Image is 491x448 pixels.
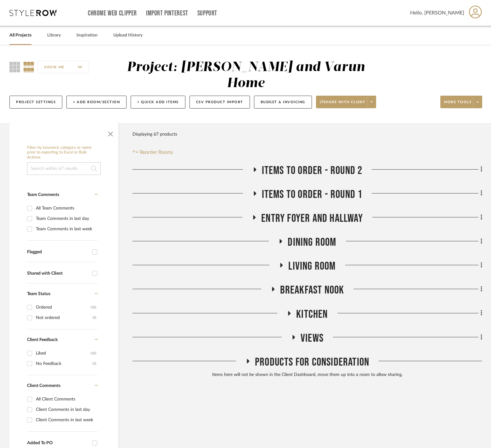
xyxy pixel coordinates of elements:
[444,100,471,109] span: More tools
[133,148,173,156] button: Reorder Rooms
[113,31,143,40] a: Upload History
[146,11,188,16] a: Import Pinterest
[27,292,50,296] span: Team Status
[133,128,177,141] div: Displaying 67 products
[189,96,250,109] button: CSV Product Import
[133,372,482,378] div: Items here will not be shown in the Client Dashboard, move them up into a room to allow sharing.
[197,11,217,16] a: Support
[104,126,117,139] button: Close
[36,359,93,369] div: No Feedback
[27,249,89,255] div: Flagged
[127,61,365,90] div: Project: [PERSON_NAME] and Varun Home
[280,283,344,297] span: Breakfast Nook
[27,338,58,342] span: Client Feedback
[36,348,91,358] div: Liked
[316,96,376,108] button: Share with client
[27,440,89,446] div: Added To PO
[36,224,96,234] div: Team Comments in last week
[36,415,96,425] div: Client Comments in last week
[140,148,173,156] span: Reorder Rooms
[27,145,101,160] h6: Filter by keyword, category or name prior to exporting to Excel or Bulk Actions
[131,96,185,109] button: + Quick Add Items
[66,96,127,109] button: + Add Room/Section
[301,332,324,345] span: Views
[36,405,96,415] div: Client Comments in last day
[262,188,363,201] span: Items to order - Round 1
[440,96,482,108] button: More tools
[47,31,61,40] a: Library
[296,308,328,321] span: Kitchen
[93,359,96,369] div: (5)
[261,212,363,225] span: Entry Foyer and Hallway
[36,394,96,404] div: All Client Comments
[288,236,336,249] span: Dining Room
[36,214,96,224] div: Team Comments in last day
[9,96,62,109] button: Project Settings
[27,193,59,197] span: Team Comments
[36,313,93,323] div: Not ordered
[93,313,96,323] div: (5)
[262,164,363,177] span: Items to order - Round 2
[91,302,96,312] div: (32)
[320,100,366,109] span: Share with client
[36,302,91,312] div: Ordered
[27,162,101,175] input: Search within 67 results
[255,356,369,369] span: Products For Consideration
[410,9,464,17] span: Hello, [PERSON_NAME]
[254,96,312,109] button: Budget & Invoicing
[88,11,137,16] a: Chrome Web Clipper
[36,203,96,213] div: All Team Comments
[288,260,336,273] span: Living Room
[27,384,60,388] span: Client Comments
[27,271,89,276] div: Shared with Client
[76,31,98,40] a: Inspiration
[9,31,31,40] a: All Projects
[91,348,96,358] div: (32)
